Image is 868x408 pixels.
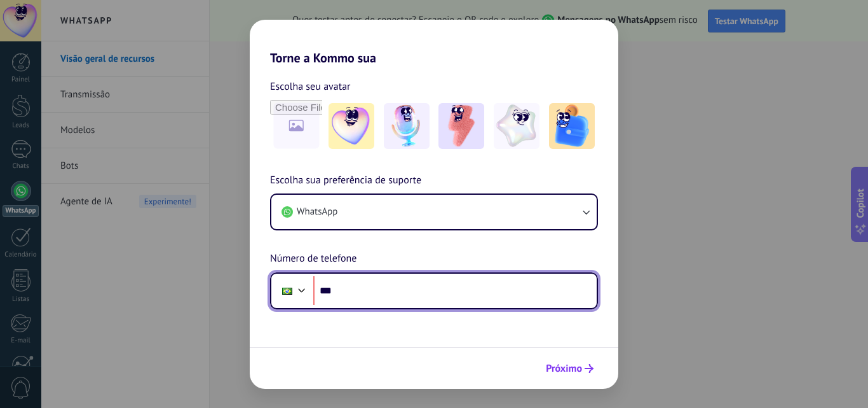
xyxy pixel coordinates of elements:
img: -1.jpeg [329,103,374,149]
button: WhatsApp [271,195,597,229]
div: Brazil: + 55 [275,278,299,304]
span: Próximo [546,364,582,373]
img: -3.jpeg [438,103,484,149]
span: Número de telefone [270,251,356,267]
img: -2.jpeg [384,103,430,149]
button: Próximo [540,358,599,379]
img: -4.jpeg [494,103,539,149]
span: Escolha sua preferência de suporte [270,172,421,189]
img: -5.jpeg [549,103,595,149]
span: WhatsApp [297,206,337,218]
span: Escolha seu avatar [270,78,351,95]
h2: Torne a Kommo sua [250,20,618,66]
